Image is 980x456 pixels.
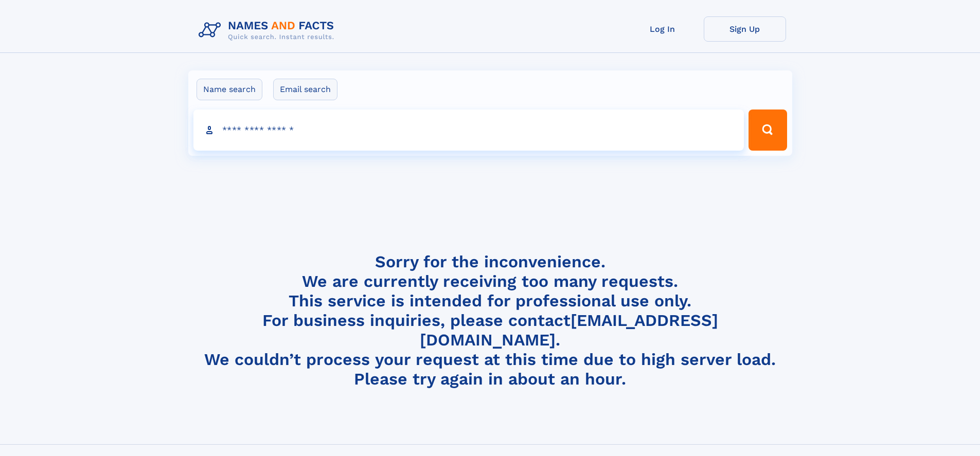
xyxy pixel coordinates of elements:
[704,16,786,42] a: Sign Up
[420,311,718,350] a: [EMAIL_ADDRESS][DOMAIN_NAME]
[194,16,343,44] img: Logo Names and Facts
[194,252,786,389] h4: Sorry for the inconvenience. We are currently receiving too many requests. This service is intend...
[621,16,704,42] a: Log In
[749,110,787,151] button: Search Button
[197,79,262,100] label: Name search
[273,79,337,100] label: Email search
[193,110,744,151] input: search input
